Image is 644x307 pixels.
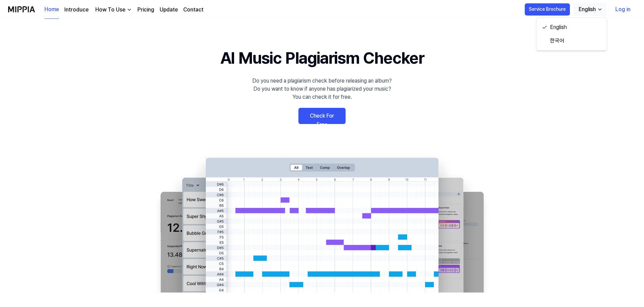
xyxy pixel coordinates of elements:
[220,46,424,70] h1: AI Music Plagiarism Checker
[94,6,127,14] div: How To Use
[44,0,59,19] a: Home
[183,6,203,14] a: Contact
[64,6,89,14] a: Introduce
[539,34,604,48] a: 한국어
[127,7,132,12] img: down
[252,77,392,101] div: Do you need a plagiarism check before releasing an album? Do you want to know if anyone has plagi...
[160,6,178,14] a: Update
[525,3,570,16] button: Service Brochure
[94,6,132,14] button: How To Use
[298,108,346,124] a: Check For Free
[147,151,497,293] img: main Image
[577,5,597,13] div: English
[539,21,604,34] a: English
[137,6,154,14] a: Pricing
[573,3,607,16] button: English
